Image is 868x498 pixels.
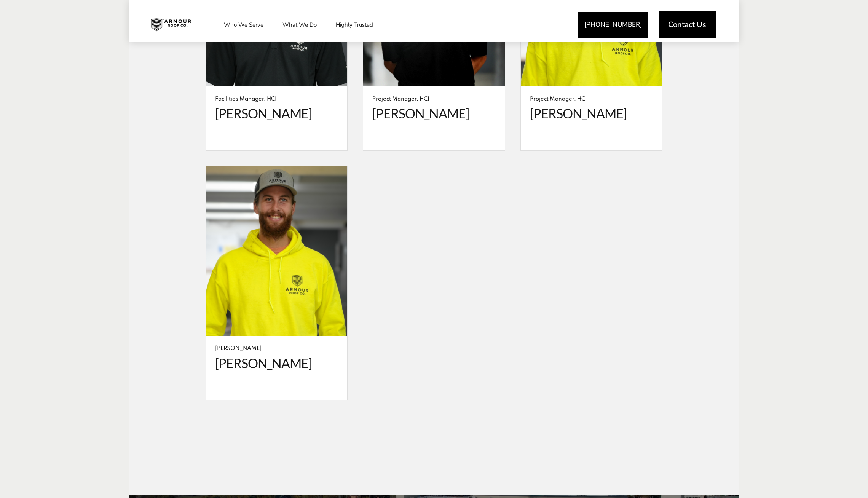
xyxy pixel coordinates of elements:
[215,96,338,103] span: Facilities Manager, HCI
[668,21,706,29] span: Contact Us
[275,15,324,34] a: What We Do
[328,15,381,34] a: Highly Trusted
[372,96,495,103] span: Project Manager, HCI
[215,356,338,371] span: [PERSON_NAME]
[659,11,716,38] a: Contact Us
[578,12,648,38] a: [PHONE_NUMBER]
[216,15,271,34] a: Who We Serve
[530,96,653,103] span: Project Manager, HCI
[215,106,338,121] span: [PERSON_NAME]
[145,15,197,34] img: Industrial and Commercial Roofing Company | Armour Roof Co.
[372,106,495,121] span: [PERSON_NAME]
[530,106,653,121] span: [PERSON_NAME]
[215,345,338,353] span: [PERSON_NAME]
